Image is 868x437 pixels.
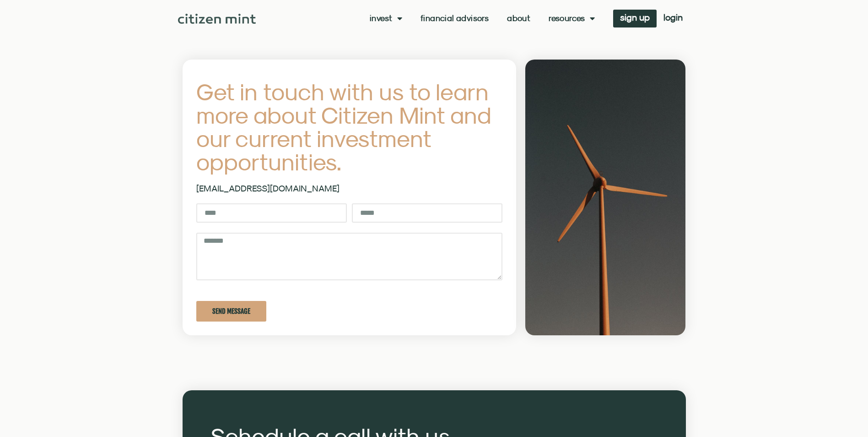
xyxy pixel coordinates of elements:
span: sign up [620,14,650,21]
h4: Get in touch with us to learn more about Citizen Mint and our current investment opportunities. [196,80,503,174]
form: New Form [196,203,503,332]
span: login [663,14,683,21]
span: Send Message [212,308,250,315]
a: Financial Advisors [421,14,489,23]
img: Citizen Mint [178,14,256,24]
nav: Menu [370,14,595,23]
a: Resources [549,14,595,23]
a: login [657,10,690,27]
a: Invest [370,14,402,23]
button: Send Message [196,301,266,322]
a: About [507,14,530,23]
a: sign up [613,10,657,27]
a: [EMAIL_ADDRESS][DOMAIN_NAME] [196,183,340,193]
